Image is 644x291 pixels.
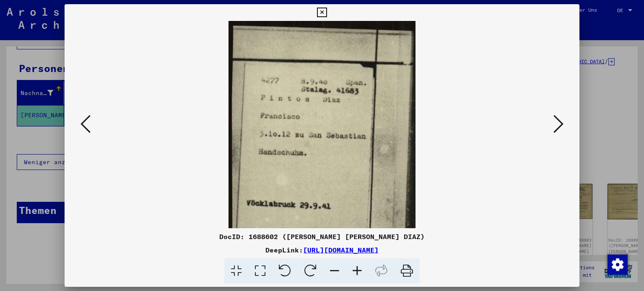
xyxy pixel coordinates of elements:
img: Zustimmung ändern [608,255,628,275]
a: [URL][DOMAIN_NAME] [303,246,379,254]
img: 001.jpg [229,21,415,291]
div: Zustimmung ändern [607,254,627,274]
div: DeepLink: [65,245,580,255]
div: DocID: 1688602 ([PERSON_NAME] [PERSON_NAME] DIAZ) [65,232,580,242]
